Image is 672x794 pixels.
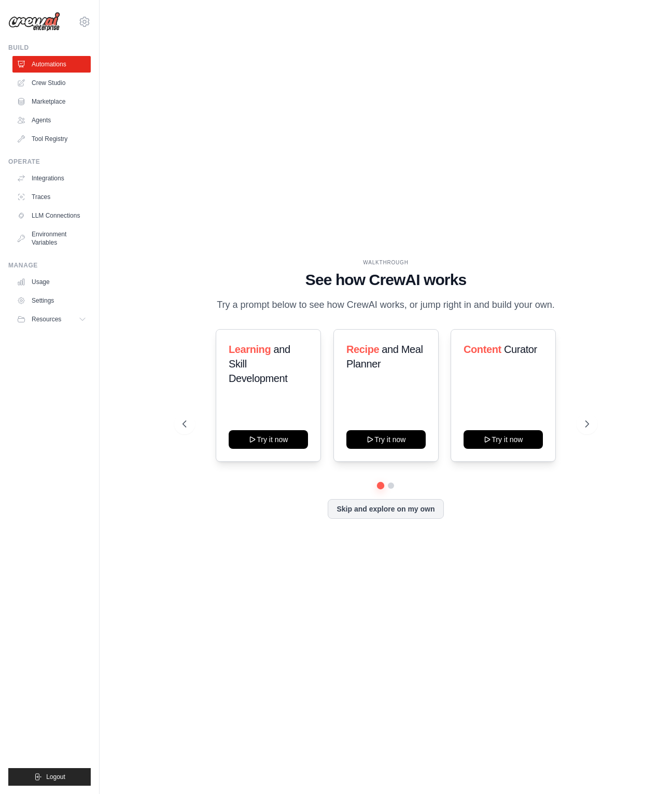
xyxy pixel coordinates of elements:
a: Traces [12,189,91,205]
button: Try it now [229,430,308,449]
a: Integrations [12,170,91,187]
span: Learning [229,344,271,355]
a: LLM Connections [12,207,91,224]
span: Curator [504,344,537,355]
button: Skip and explore on my own [328,499,443,519]
a: Marketplace [12,93,91,110]
div: Build [8,44,91,52]
div: Operate [8,158,91,166]
a: Crew Studio [12,75,91,91]
a: Usage [12,274,91,290]
a: Tool Registry [12,131,91,147]
span: and Skill Development [229,344,290,384]
div: WALKTHROUGH [183,259,589,266]
a: Settings [12,292,91,309]
button: Try it now [346,430,426,449]
span: Logout [46,773,65,781]
span: and Meal Planner [346,344,423,370]
a: Agents [12,112,91,129]
img: Logo [8,12,60,32]
a: Environment Variables [12,226,91,251]
h1: See how CrewAI works [183,271,589,289]
div: Manage [8,261,91,270]
a: Automations [12,56,91,73]
button: Logout [8,768,91,786]
button: Try it now [464,430,543,449]
span: Recipe [346,344,379,355]
p: Try a prompt below to see how CrewAI works, or jump right in and build your own. [212,297,560,313]
button: Resources [12,311,91,328]
span: Content [464,344,501,355]
span: Resources [32,315,61,323]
